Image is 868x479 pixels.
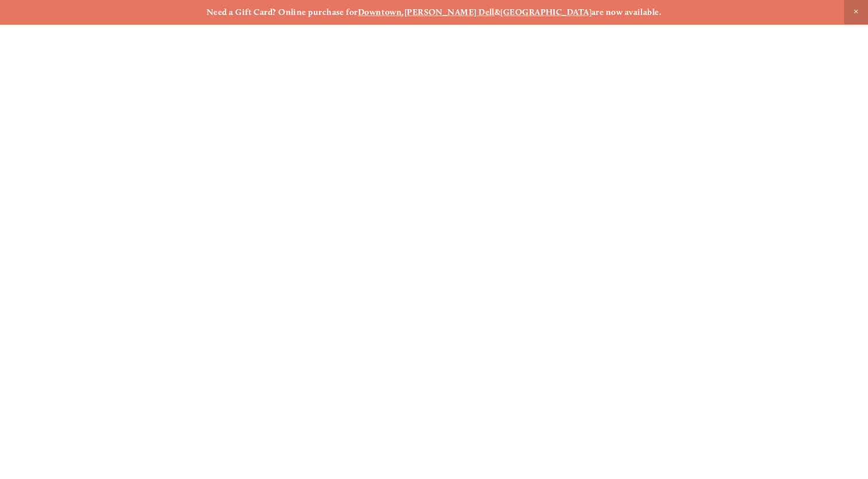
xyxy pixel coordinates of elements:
strong: are now available. [591,7,661,17]
a: Downtown [358,7,402,17]
strong: Need a Gift Card? Online purchase for [207,7,358,17]
strong: , [402,7,404,17]
a: [GEOGRAPHIC_DATA] [500,7,591,17]
a: [PERSON_NAME] Dell [404,7,495,17]
strong: & [495,7,500,17]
